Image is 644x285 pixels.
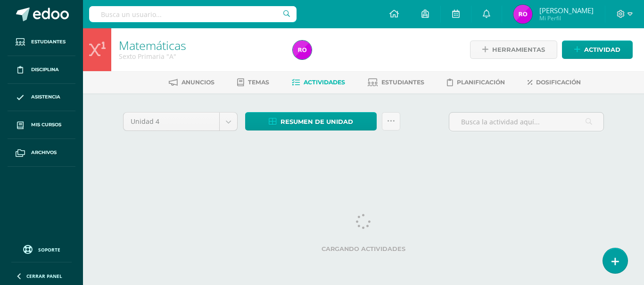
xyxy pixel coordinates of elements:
[536,79,581,86] span: Dosificación
[237,75,269,90] a: Temas
[119,52,281,61] div: Sexto Primaria 'A'
[31,149,57,156] span: Archivos
[584,41,620,58] span: Actividad
[8,28,75,56] a: Estudiantes
[119,37,186,53] a: Matemáticas
[304,79,345,86] span: Actividades
[31,66,59,73] span: Disciplina
[492,41,545,58] span: Herramientas
[131,113,212,130] span: Unidad 4
[11,243,72,255] a: Soporte
[447,75,505,90] a: Planificación
[38,246,60,253] span: Soporte
[119,39,281,52] h1: Matemáticas
[528,75,581,90] a: Dosificación
[124,113,237,130] a: Unidad 4
[292,75,345,90] a: Actividades
[470,41,557,59] a: Herramientas
[31,93,60,101] span: Asistencia
[8,84,75,112] a: Asistencia
[539,14,594,22] span: Mi Perfil
[248,79,269,86] span: Temas
[31,121,61,129] span: Mis cursos
[281,113,353,130] span: Resumen de unidad
[449,113,603,131] input: Busca la actividad aquí...
[26,273,62,279] span: Cerrar panel
[293,41,312,59] img: 69aea7f7bca40ee42ad02f231494c703.png
[562,41,633,59] a: Actividad
[169,75,215,90] a: Anuncios
[539,6,594,15] span: [PERSON_NAME]
[381,79,424,86] span: Estudiantes
[8,111,75,139] a: Mis cursos
[123,245,604,252] label: Cargando actividades
[182,79,215,86] span: Anuncios
[89,6,297,22] input: Busca un usuario...
[513,5,532,24] img: 69aea7f7bca40ee42ad02f231494c703.png
[245,112,377,130] a: Resumen de unidad
[457,79,505,86] span: Planificación
[8,139,75,167] a: Archivos
[31,38,66,46] span: Estudiantes
[8,56,75,84] a: Disciplina
[368,75,424,90] a: Estudiantes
